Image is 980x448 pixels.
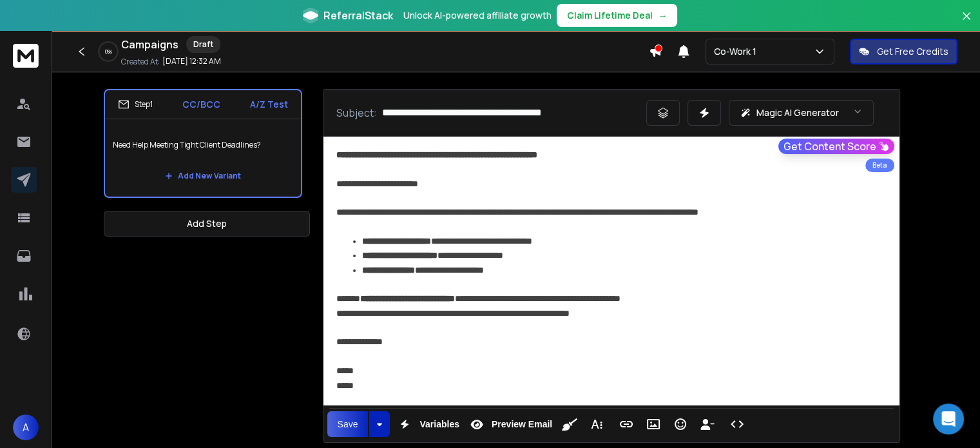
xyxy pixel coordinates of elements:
[182,98,220,111] p: CC/BCC
[250,98,288,111] p: A/Z Test
[865,159,894,172] div: Beta
[695,411,720,437] button: Insert Unsubscribe Link
[729,100,874,126] button: Magic AI Generator
[714,45,762,58] p: Co-Work 1
[778,139,894,154] button: Get Content Score
[336,105,377,121] p: Subject:
[489,419,555,430] span: Preview Email
[121,57,160,67] p: Created At:
[392,411,462,437] button: Variables
[105,48,112,55] p: 0 %
[327,411,369,437] button: Save
[323,8,393,23] span: ReferralStack
[725,411,749,437] button: Code View
[958,8,975,39] button: Close banner
[756,106,839,119] p: Magic AI Generator
[614,411,639,437] button: Insert Link (Ctrl+K)
[850,39,957,64] button: Get Free Credits
[104,89,302,198] li: Step1CC/BCCA/Z TestNeed Help Meeting Tight Client Deadlines?Add New Variant
[113,127,293,163] p: Need Help Meeting Tight Client Deadlines?
[104,211,310,237] button: Add Step
[658,9,667,22] span: →
[641,411,666,437] button: Insert Image (Ctrl+P)
[13,414,39,440] button: A
[557,4,677,27] button: Claim Lifetime Deal→
[933,404,964,434] div: Open Intercom Messenger
[186,36,220,53] div: Draft
[155,163,251,189] button: Add New Variant
[162,56,221,66] p: [DATE] 12:32 AM
[118,99,153,110] div: Step 1
[557,411,582,437] button: Clean HTML
[403,9,552,22] p: Unlock AI-powered affiliate growth
[465,411,555,437] button: Preview Email
[417,419,462,430] span: Variables
[584,411,609,437] button: More Text
[121,37,178,52] h1: Campaigns
[668,411,693,437] button: Emoticons
[877,45,948,58] p: Get Free Credits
